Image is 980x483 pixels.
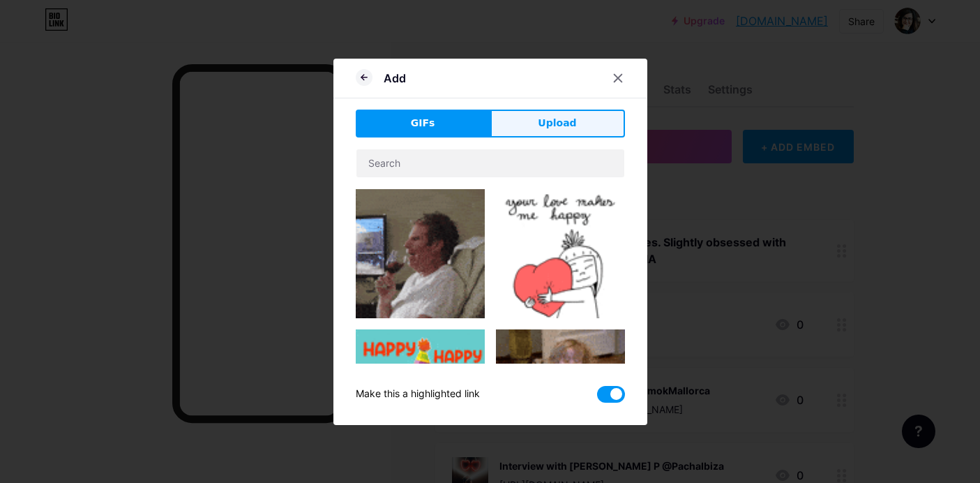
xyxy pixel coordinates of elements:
img: Gihpy [496,189,625,318]
img: Gihpy [496,329,625,402]
span: Upload [538,116,576,131]
input: Search [356,149,624,177]
button: GIFs [356,110,490,138]
div: Make this a highlighted link [356,386,480,403]
img: Gihpy [356,189,485,318]
span: GIFs [411,116,435,131]
img: Gihpy [356,329,485,459]
div: Add [384,70,406,87]
button: Upload [490,110,625,138]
